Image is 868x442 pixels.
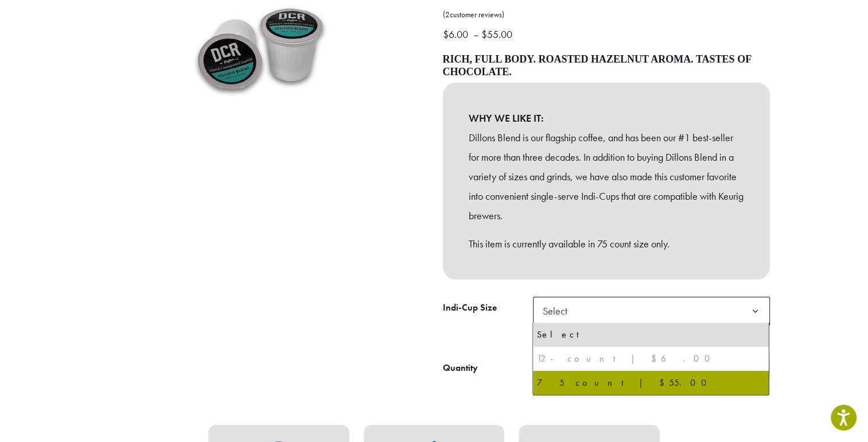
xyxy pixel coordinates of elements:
h4: Rich, full body. Roasted hazelnut aroma. Tastes of chocolate. [443,53,770,78]
b: WHY WE LIKE IT: [469,108,744,128]
div: 75 count | $55.00 [536,374,765,391]
div: 12-count | $6.00 [536,350,765,367]
p: This item is currently available in 75 count size only. [469,234,744,254]
span: 2 [445,10,450,20]
span: $ [443,28,449,41]
bdi: 6.00 [443,28,471,41]
a: (2customer reviews) [443,9,770,21]
span: – [473,28,479,41]
label: Indi-Cup Size [443,300,533,316]
bdi: 55.00 [481,28,515,41]
li: Select [533,323,769,347]
span: $ [481,28,487,41]
p: Dillons Blend is our flagship coffee, and has been our #1 best-seller for more than three decades... [469,128,744,225]
span: Select [538,300,579,322]
div: Quantity [443,361,478,375]
span: Select [533,297,770,325]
